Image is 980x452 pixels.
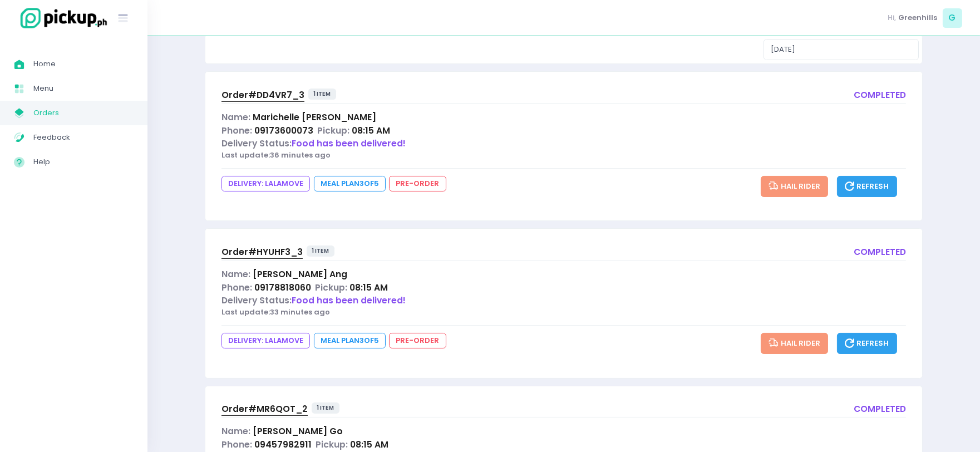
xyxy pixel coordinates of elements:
[221,268,250,280] span: Name:
[352,125,390,136] span: 08:15 AM
[389,333,446,348] span: pre-order
[270,150,331,160] span: 36 minutes ago
[854,245,906,261] div: completed
[349,282,388,293] span: 08:15 AM
[307,245,335,257] span: 1 item
[254,439,312,450] span: 09457982911
[221,246,303,258] span: Order# HYUHF3_3
[316,439,348,450] span: Pickup:
[253,268,347,280] span: [PERSON_NAME] Ang
[221,125,252,136] span: Phone:
[221,89,304,101] span: Order# DD4VR7_3
[308,89,337,100] span: 1 item
[14,6,109,30] img: logo
[317,125,349,136] span: Pickup:
[315,282,347,293] span: Pickup:
[33,155,134,169] span: Help
[312,402,340,414] span: 1 item
[221,137,292,149] span: Delivery Status:
[221,333,310,348] span: DELIVERY: lalamove
[270,307,330,317] span: 33 minutes ago
[253,425,343,437] span: [PERSON_NAME] Go
[314,176,386,191] span: Meal Plan 3 of 5
[769,181,820,191] span: Hail Rider
[845,181,889,191] span: Refresh
[898,12,937,23] span: Greenhills
[221,111,250,123] span: Name:
[221,403,308,415] span: Order# MR6QOT_2
[254,282,311,293] span: 09178818060
[292,137,406,149] span: Food has been delivered!
[854,89,906,104] div: completed
[221,176,310,191] span: DELIVERY: lalamove
[389,176,446,191] span: pre-order
[943,8,962,28] span: G
[854,402,906,417] div: completed
[221,294,292,306] span: Delivery Status:
[350,439,388,450] span: 08:15 AM
[253,111,376,123] span: Marichelle [PERSON_NAME]
[33,57,134,71] span: Home
[33,106,134,120] span: Orders
[314,333,386,348] span: Meal Plan 3 of 5
[33,130,134,145] span: Feedback
[33,81,134,96] span: Menu
[221,425,250,437] span: Name:
[888,12,897,23] span: Hi,
[845,338,889,348] span: Refresh
[221,439,252,450] span: Phone:
[292,294,406,306] span: Food has been delivered!
[254,125,313,136] span: 09173600073
[769,338,820,348] span: Hail Rider
[221,282,252,293] span: Phone:
[221,307,270,317] span: Last update:
[221,150,270,160] span: Last update:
